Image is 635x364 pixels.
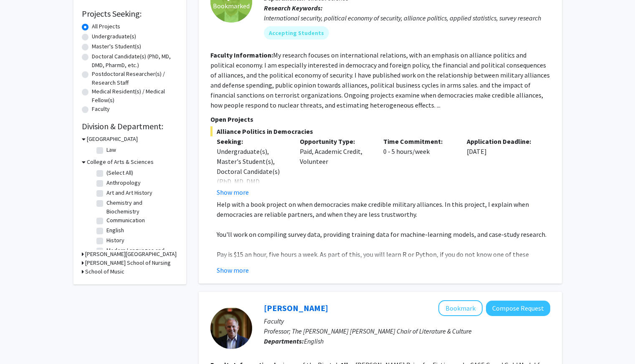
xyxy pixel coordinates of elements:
[210,51,550,109] fg-read-more: My research focuses on international relations, with an emphasis on alliance politics and politic...
[85,267,124,276] h3: School of Music
[264,316,550,326] p: Faculty
[106,188,152,197] label: Art and Art History
[217,265,249,275] button: Show more
[106,216,145,225] label: Communication
[92,105,110,113] label: Faculty
[217,229,550,239] p: You'll work on compiling survey data, providing training data for machine-learning models, and ca...
[264,13,550,23] div: International security, political economy of security, alliance politics, applied statistics, sur...
[217,146,288,196] div: Undergraduate(s), Master's Student(s), Doctoral Candidate(s) (PhD, MD, DMD, PharmD, etc.)
[217,136,288,146] p: Seeking:
[92,70,178,87] label: Postdoctoral Researcher(s) / Research Staff
[92,52,178,70] label: Doctoral Candidate(s) (PhD, MD, DMD, PharmD, etc.)
[106,226,124,235] label: English
[264,26,329,40] mat-chip: Accepting Students
[293,136,377,197] div: Paid, Academic Credit, Volunteer
[92,42,141,51] label: Master's Student(s)
[460,136,544,197] div: [DATE]
[264,337,304,345] b: Departments:
[87,135,138,143] h3: [GEOGRAPHIC_DATA]
[217,249,550,269] p: Pay is $15 an hour, five hours a week. As part of this, you will learn R or Python, if you do not...
[264,303,328,313] a: [PERSON_NAME]
[210,51,273,59] b: Faculty Information:
[106,246,176,264] label: Modern Languages and Cultures
[106,198,176,216] label: Chemistry and Biochemistry
[213,1,250,11] span: Bookmarked
[300,136,371,146] p: Opportunity Type:
[82,9,178,19] h2: Projects Seeking:
[304,337,324,345] span: English
[92,87,178,105] label: Medical Resident(s) / Medical Fellow(s)
[106,236,124,245] label: History
[377,136,460,197] div: 0 - 5 hours/week
[210,114,550,124] p: Open Projects
[467,136,538,146] p: Application Deadline:
[217,187,249,197] button: Show more
[6,326,35,358] iframe: Chat
[106,178,141,187] label: Anthropology
[106,168,133,177] label: (Select All)
[92,32,136,41] label: Undergraduate(s)
[82,121,178,131] h2: Division & Department:
[92,22,120,31] label: All Projects
[264,4,323,12] b: Research Keywords:
[85,259,171,267] h3: [PERSON_NAME] School of Nursing
[438,300,483,316] button: Add Greg Garrett to Bookmarks
[264,326,550,336] p: Professor; The [PERSON_NAME] [PERSON_NAME] Chair of Literature & Culture
[106,146,116,154] label: Law
[87,158,154,166] h3: College of Arts & Sciences
[85,250,177,259] h3: [PERSON_NAME][GEOGRAPHIC_DATA]
[383,136,454,146] p: Time Commitment:
[486,301,550,316] button: Compose Request to Greg Garrett
[210,126,550,136] span: Alliance Politics in Democracies
[217,199,550,219] p: Help with a book project on when democracies make credible military alliances. In this project, I...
